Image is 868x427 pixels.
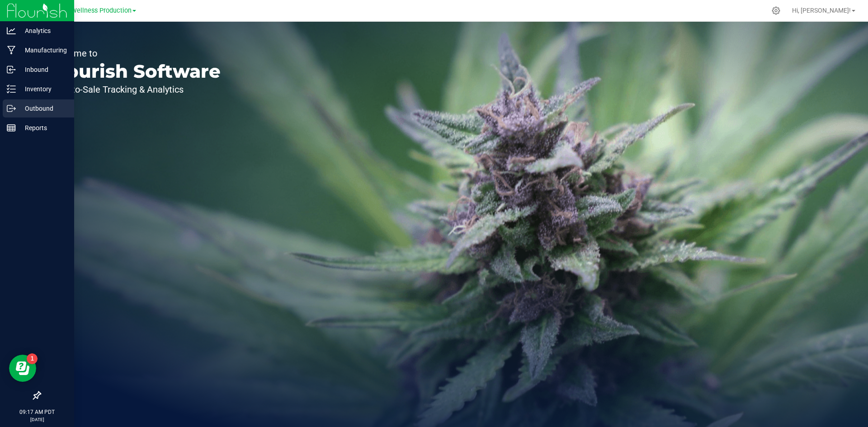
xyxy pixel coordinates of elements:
[9,355,36,382] iframe: Resource center
[16,122,70,133] p: Reports
[49,49,221,58] p: Welcome to
[49,62,221,80] p: Flourish Software
[49,7,132,14] span: Polaris Wellness Production
[7,65,16,74] inline-svg: Inbound
[16,84,70,94] p: Inventory
[4,408,70,416] p: 09:17 AM PDT
[49,85,221,94] p: Seed-to-Sale Tracking & Analytics
[770,6,782,15] div: Manage settings
[27,353,38,364] iframe: Resource center unread badge
[792,7,851,14] span: Hi, [PERSON_NAME]!
[7,123,16,132] inline-svg: Reports
[7,46,16,55] inline-svg: Manufacturing
[16,103,70,114] p: Outbound
[16,45,70,56] p: Manufacturing
[7,84,16,94] inline-svg: Inventory
[7,104,16,113] inline-svg: Outbound
[4,416,70,423] p: [DATE]
[7,26,16,35] inline-svg: Analytics
[16,64,70,75] p: Inbound
[16,25,70,36] p: Analytics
